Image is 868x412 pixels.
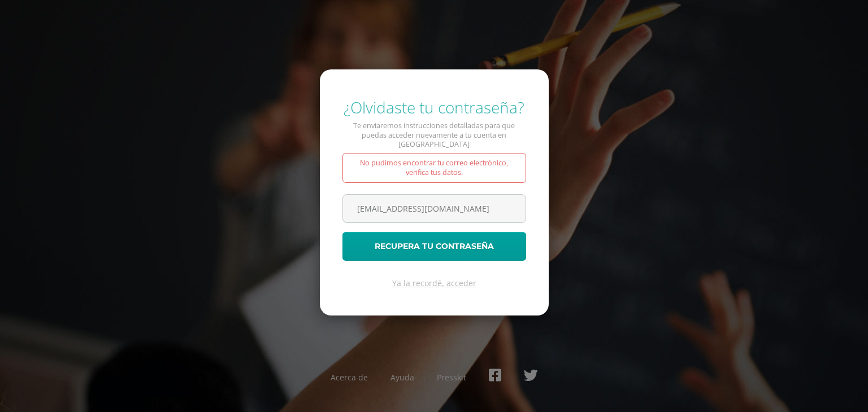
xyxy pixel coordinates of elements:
[342,232,526,261] button: Recupera tu contraseña
[437,372,466,383] a: Presskit
[331,372,368,383] a: Acerca de
[342,97,526,118] div: ¿Olvidaste tu contraseña?
[390,372,414,383] a: Ayuda
[392,278,476,288] a: Ya la recordé, acceder
[342,153,526,183] div: No pudimos encontrar tu correo electrónico, verifica tus datos.
[342,121,526,149] p: Te enviaremos instrucciones detalladas para que puedas acceder nuevamente a tu cuenta en [GEOGRAP...
[343,195,526,222] input: Correo electrónico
